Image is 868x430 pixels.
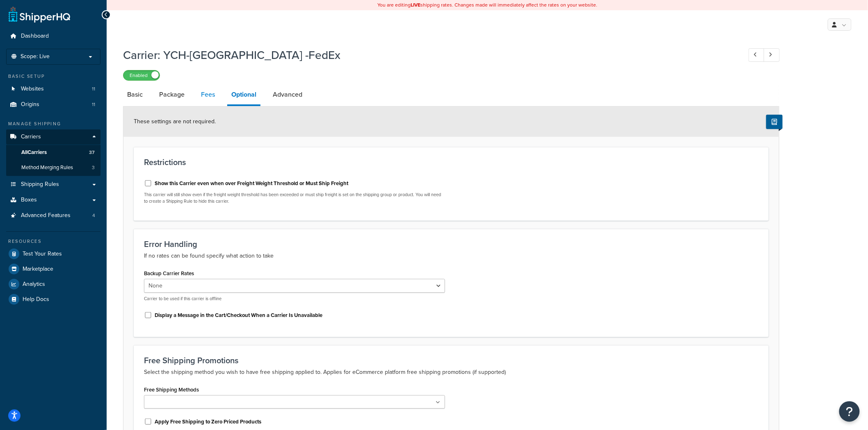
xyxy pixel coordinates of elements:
a: Next Record [764,48,780,62]
span: 37 [89,149,95,156]
a: Test Your Rates [6,247,101,261]
span: Marketplace [23,266,53,273]
a: Websites11 [6,81,101,97]
p: This carrier will still show even if the freight weight threshold has been exceeded or must ship ... [144,192,445,204]
b: LIVE [411,1,420,9]
a: Package [155,85,189,104]
span: Scope: Live [21,53,50,60]
span: Carriers [21,134,41,140]
div: Basic Setup [6,73,101,80]
label: Display a Message in the Cart/Checkout When a Carrier Is Unavailable [155,312,322,319]
span: Websites [21,86,44,93]
span: Analytics [23,281,45,288]
li: Origins [6,97,101,112]
a: Dashboard [6,29,101,44]
div: Resources [6,238,101,245]
li: Method Merging Rules [6,160,101,175]
h1: Carrier: YCH-[GEOGRAPHIC_DATA] -FedEx [123,47,733,63]
p: If no rates can be found specify what action to take [144,251,758,261]
a: Fees [197,85,219,104]
span: 11 [92,86,95,93]
label: Apply Free Shipping to Zero Priced Products [155,418,261,425]
a: Method Merging Rules3 [6,160,101,175]
span: These settings are not required. [134,117,216,126]
span: All Carriers [21,149,47,156]
span: 11 [92,101,95,108]
p: Select the shipping method you wish to have free shipping applied to. Applies for eCommerce platf... [144,367,758,377]
label: Backup Carrier Rates [144,270,194,276]
span: 4 [92,212,95,219]
span: Advanced Features [21,212,71,219]
span: Shipping Rules [21,181,59,188]
button: Open Resource Center [839,401,860,422]
li: Carriers [6,129,101,176]
h3: Restrictions [144,158,758,167]
li: Websites [6,81,101,97]
span: Origins [21,101,39,108]
li: Advanced Features [6,208,101,223]
a: Help Docs [6,292,101,307]
span: Test Your Rates [23,251,62,258]
button: Show Help Docs [766,115,783,129]
label: Enabled [123,70,160,80]
label: Show this Carrier even when over Freight Weight Threshold or Must Ship Freight [155,180,348,187]
a: Previous Record [749,48,765,62]
a: Shipping Rules [6,177,101,192]
a: AllCarriers37 [6,145,101,160]
span: Dashboard [21,33,49,40]
span: Help Docs [23,296,49,303]
div: Manage Shipping [6,120,101,127]
a: Origins11 [6,97,101,112]
a: Optional [227,85,260,106]
a: Carriers [6,129,101,145]
a: Marketplace [6,262,101,276]
a: Boxes [6,192,101,208]
span: Boxes [21,197,37,204]
span: Method Merging Rules [21,164,73,171]
a: Basic [123,85,147,104]
p: Carrier to be used if this carrier is offline [144,296,445,302]
a: Advanced [269,85,306,104]
span: 3 [92,164,95,171]
h3: Free Shipping Promotions [144,356,758,365]
h3: Error Handling [144,240,758,249]
a: Advanced Features4 [6,208,101,223]
label: Free Shipping Methods [144,387,199,393]
a: Analytics [6,277,101,292]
